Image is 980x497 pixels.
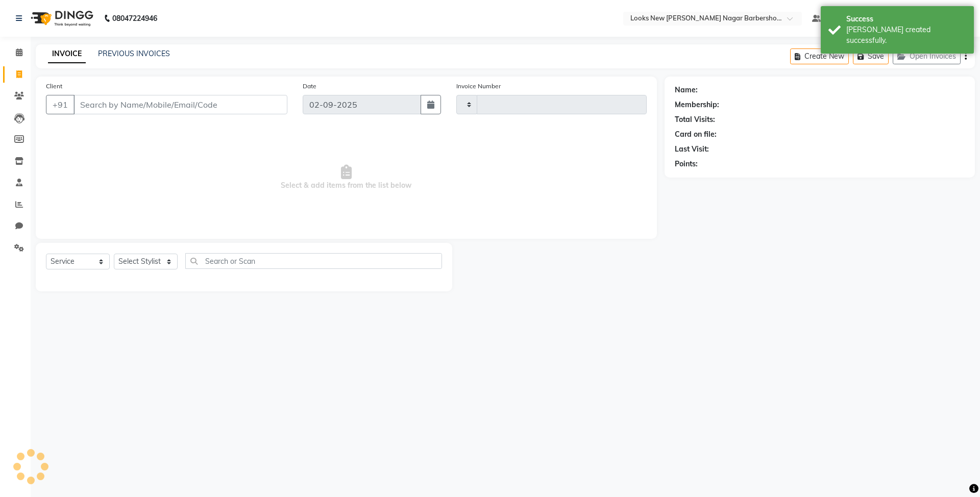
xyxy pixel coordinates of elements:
label: Client [46,82,62,91]
label: Date [303,82,316,91]
input: Search or Scan [185,253,442,269]
label: Invoice Number [456,82,501,91]
button: Save [853,48,889,64]
button: +91 [46,95,75,114]
div: Last Visit: [675,144,709,155]
div: Membership: [675,100,719,110]
a: PREVIOUS INVOICES [98,49,170,58]
div: Points: [675,159,698,169]
button: Open Invoices [893,48,961,64]
div: Name: [675,85,698,95]
input: Search by Name/Mobile/Email/Code [73,95,287,114]
a: INVOICE [48,45,86,63]
div: Card on file: [675,129,717,140]
b: 08047224946 [112,4,157,33]
img: logo [26,4,96,33]
div: Bill created successfully. [846,24,966,46]
div: Success [846,14,966,24]
div: Total Visits: [675,114,715,125]
button: Create New [790,48,849,64]
span: Select & add items from the list below [46,127,647,229]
